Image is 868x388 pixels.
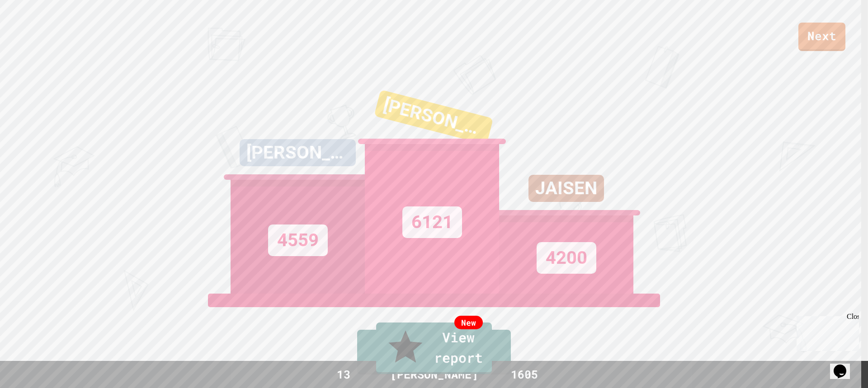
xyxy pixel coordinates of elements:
[240,139,356,166] div: [PERSON_NAME]
[454,316,483,329] div: New
[793,313,859,351] iframe: chat widget
[537,242,596,274] div: 4200
[4,4,62,57] div: Chat with us now!Close
[798,23,845,51] a: Next
[830,352,859,379] iframe: chat widget
[376,323,492,374] a: View report
[374,89,493,145] div: [PERSON_NAME]
[402,206,462,238] div: 6121
[268,224,328,256] div: 4559
[528,175,604,202] div: JAISEN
